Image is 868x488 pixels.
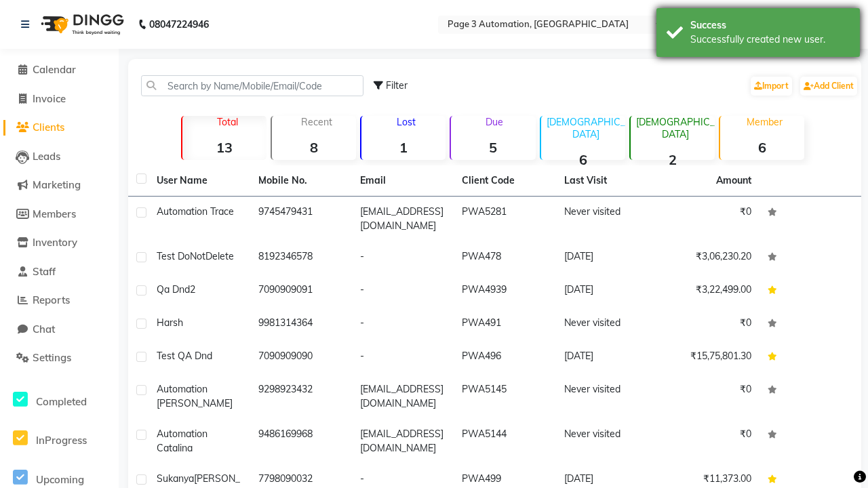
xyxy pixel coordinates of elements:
th: Mobile No. [250,165,352,197]
td: PWA4939 [454,274,555,308]
td: - [352,308,454,341]
td: 9486169968 [250,419,352,464]
span: Chat [33,323,55,335]
td: ₹0 [658,197,759,241]
span: Test DoNotDelete [157,250,234,262]
span: Clients [33,121,64,134]
a: Marketing [3,178,115,193]
a: Staff [3,264,115,280]
a: Import [751,77,792,96]
td: 8192346578 [250,241,352,274]
td: 7090909090 [250,341,352,374]
b: 08047224946 [149,5,209,43]
th: User Name [149,165,250,197]
td: [EMAIL_ADDRESS][DOMAIN_NAME] [352,374,454,419]
a: Settings [3,350,115,366]
td: Never visited [556,197,658,241]
p: [DEMOGRAPHIC_DATA] [636,116,715,140]
td: - [352,341,454,374]
td: ₹0 [658,308,759,341]
th: Client Code [454,165,555,197]
span: Invoice [33,92,66,105]
p: Due [454,116,535,128]
td: 9745479431 [250,197,352,241]
td: 9981314364 [250,308,352,341]
p: Member [726,116,804,128]
strong: 1 [361,139,446,156]
td: ₹0 [658,419,759,464]
td: PWA491 [454,308,555,341]
span: Qa Dnd2 [157,283,195,296]
p: Total [188,116,267,128]
a: Invoice [3,91,115,107]
a: Clients [3,120,115,136]
img: logo [35,5,127,43]
span: Staff [33,265,56,278]
td: PWA5144 [454,419,555,464]
div: Successfully created new user. [690,33,850,47]
a: Members [3,207,115,222]
td: Never visited [556,419,658,464]
div: Success [690,18,850,33]
td: 9298923432 [250,374,352,419]
strong: 6 [720,139,804,156]
strong: 6 [541,151,625,168]
th: Email [352,165,454,197]
td: ₹3,22,499.00 [658,274,759,308]
p: Lost [367,116,446,128]
strong: 5 [451,139,535,156]
td: 7090909091 [250,274,352,308]
a: Reports [3,293,115,308]
span: Reports [33,293,70,306]
td: [DATE] [556,341,658,374]
td: [DATE] [556,241,658,274]
td: PWA496 [454,341,555,374]
th: Amount [708,165,759,196]
span: Calendar [33,63,76,76]
td: - [352,241,454,274]
span: Filter [386,79,408,91]
input: Search by Name/Mobile/Email/Code [141,75,363,96]
span: Leads [33,150,60,163]
span: Automation Catalina [157,428,208,454]
p: Recent [277,116,356,128]
a: Chat [3,322,115,338]
td: PWA478 [454,241,555,274]
span: Automation [PERSON_NAME] [157,383,233,409]
span: Upcoming [36,473,84,486]
td: ₹15,75,801.30 [658,341,759,374]
td: - [352,274,454,308]
strong: 8 [272,139,356,156]
td: ₹3,06,230.20 [658,241,759,274]
th: Last Visit [556,165,658,197]
span: Marketing [33,178,81,191]
span: Sukanya [157,472,194,485]
span: Test QA Dnd [157,350,212,362]
td: [EMAIL_ADDRESS][DOMAIN_NAME] [352,419,454,464]
span: InProgress [36,434,87,447]
span: Members [33,207,76,220]
td: PWA5145 [454,374,555,419]
td: Never visited [556,374,658,419]
strong: 13 [182,139,267,156]
td: ₹0 [658,374,759,419]
strong: 2 [631,151,715,168]
a: Leads [3,149,115,165]
td: [EMAIL_ADDRESS][DOMAIN_NAME] [352,197,454,241]
a: Calendar [3,62,115,78]
td: Never visited [556,308,658,341]
td: [DATE] [556,274,658,308]
span: Inventory [33,236,77,249]
td: PWA5281 [454,197,555,241]
span: Settings [33,351,71,364]
a: Inventory [3,235,115,251]
span: Completed [36,395,87,408]
a: Add Client [800,77,857,96]
span: Automation Trace [157,205,234,218]
span: Harsh [157,317,183,329]
p: [DEMOGRAPHIC_DATA] [547,116,625,140]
